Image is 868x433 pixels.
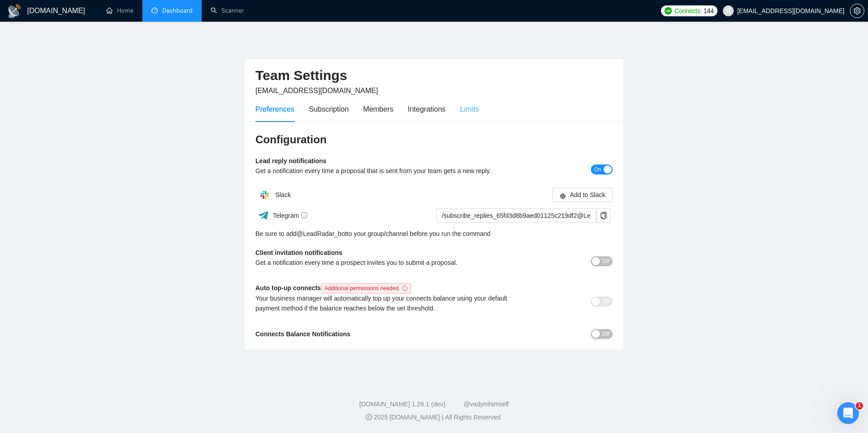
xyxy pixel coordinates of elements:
img: logo [7,4,22,19]
div: Preferences [255,104,294,115]
div: Integrations [408,104,446,115]
span: Off [602,256,609,266]
div: Your business manager will automatically top up your connects balance using your default payment ... [255,293,524,313]
img: hpQkSZIkSZIkSZIkSZIkSZIkSZIkSZIkSZIkSZIkSZIkSZIkSZIkSZIkSZIkSZIkSZIkSZIkSZIkSZIkSZIkSZIkSZIkSZIkS... [255,186,274,204]
span: 144 [703,6,713,16]
span: 1 [856,402,863,409]
img: upwork-logo.png [665,7,672,14]
div: Get a notification every time a proposal that is sent from your team gets a new reply. [255,166,524,176]
span: user [725,8,731,14]
span: setting [850,7,864,14]
span: Connects: [675,6,702,16]
a: @vadymhimself [463,400,509,408]
span: info-circle [301,212,307,218]
img: ww3wtPAAAAAElFTkSuQmCC [258,210,269,221]
button: slackAdd to Slack [552,188,613,202]
b: Connects Balance Notifications [255,330,350,338]
span: Off [602,297,609,306]
span: Add to Slack [570,190,605,200]
span: copy [597,212,610,219]
div: Be sure to add to your group/channel before you run the command [255,229,613,239]
a: homeHome [106,7,133,14]
a: dashboardDashboard [151,7,193,14]
span: [EMAIL_ADDRESS][DOMAIN_NAME] [255,87,378,94]
b: Auto top-up connects [255,284,415,292]
div: 2025 [DOMAIN_NAME] | All Rights Reserved. [7,413,861,422]
button: copy [596,208,611,223]
span: info-circle [402,286,407,291]
b: Client invitation notifications [255,249,342,256]
div: Subscription [309,104,349,115]
div: Get a notification every time a prospect invites you to submit a proposal. [255,258,524,268]
span: Off [602,329,609,339]
span: copyright [366,414,372,420]
h3: Configuration [255,132,613,147]
h2: Team Settings [255,66,613,85]
a: searchScanner [211,7,244,14]
span: slack [560,193,566,199]
button: setting [850,4,864,18]
span: On [594,165,601,174]
div: Limits [460,104,479,115]
b: Lead reply notifications [255,157,326,165]
span: Additional permissions needed. [321,283,411,293]
div: Members [363,104,393,115]
a: [DOMAIN_NAME] 1.26.1 (dev) [359,400,446,408]
iframe: Intercom live chat [837,402,859,424]
a: @LeadRadar_bot [297,229,347,239]
a: setting [850,7,864,14]
span: Slack [275,191,291,198]
span: Telegram [273,212,308,219]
